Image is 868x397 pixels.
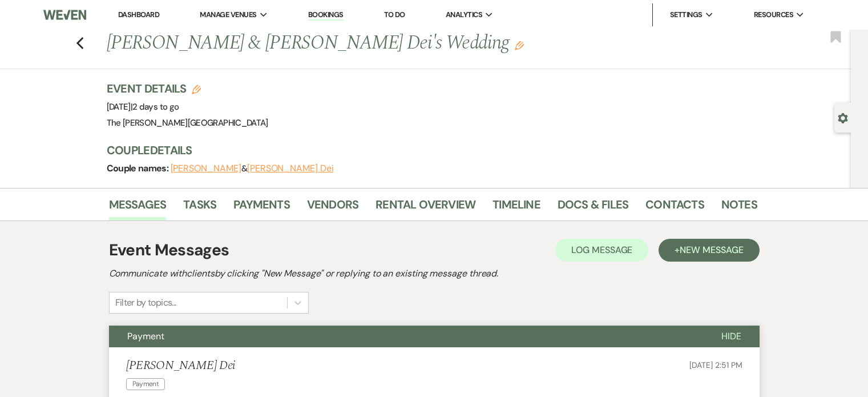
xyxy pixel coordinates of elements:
span: Analytics [446,9,482,21]
h3: Couple Details [107,142,746,158]
button: Edit [515,40,524,50]
span: & [171,163,334,174]
span: New Message [680,244,743,256]
button: Hide [703,326,760,347]
div: Filter by topics... [115,296,176,310]
h2: Communicate with clients by clicking "New Message" or replying to an existing message thread. [109,267,760,280]
span: Settings [670,9,703,21]
button: Open lead details [838,112,848,123]
span: [DATE] [107,101,179,113]
img: Weven Logo [43,3,86,27]
a: Notes [721,195,757,220]
span: Payment [126,378,165,390]
a: Tasks [183,195,216,220]
button: [PERSON_NAME] [171,164,241,173]
span: The [PERSON_NAME][GEOGRAPHIC_DATA] [107,117,268,129]
button: +New Message [659,239,759,262]
a: Timeline [492,195,540,220]
button: Log Message [555,239,648,262]
span: | [131,101,179,113]
a: Rental Overview [376,195,475,220]
a: To Do [384,10,405,19]
h1: [PERSON_NAME] & [PERSON_NAME] Dei's Wedding [107,30,618,57]
span: Hide [721,330,741,342]
a: Dashboard [118,10,159,19]
span: Payment [127,330,164,342]
span: Manage Venues [200,9,256,21]
span: Resources [754,9,793,21]
span: Couple names: [107,162,171,174]
a: Payments [233,195,290,220]
a: Bookings [308,10,344,21]
a: Contacts [645,195,704,220]
a: Vendors [307,195,358,220]
h1: Event Messages [109,238,229,262]
button: Payment [109,326,703,347]
button: [PERSON_NAME] Dei [247,164,334,173]
a: Docs & Files [558,195,628,220]
span: Log Message [571,244,632,256]
h5: [PERSON_NAME] Dei [126,359,236,373]
span: [DATE] 2:51 PM [689,360,742,370]
a: Messages [109,195,167,220]
span: 2 days to go [132,101,179,113]
h3: Event Details [107,81,268,97]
